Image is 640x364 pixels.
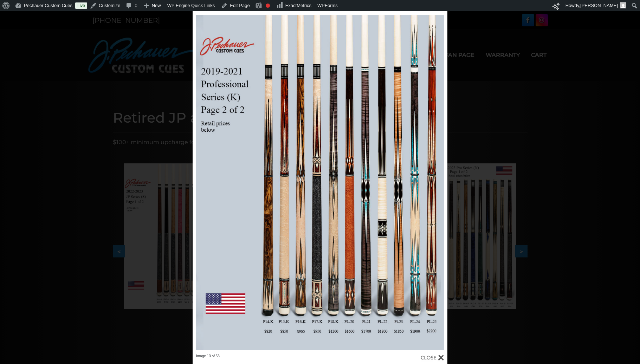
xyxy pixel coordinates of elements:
[580,3,618,8] span: [PERSON_NAME]
[196,354,370,362] span: Image 13 of 53
[421,354,444,364] a: close image gallery
[75,2,87,9] a: Live
[193,11,307,354] a: previous image
[266,4,270,8] div: Focus keyphrase not set
[333,11,447,354] a: next image
[285,3,311,8] span: ExactMetrics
